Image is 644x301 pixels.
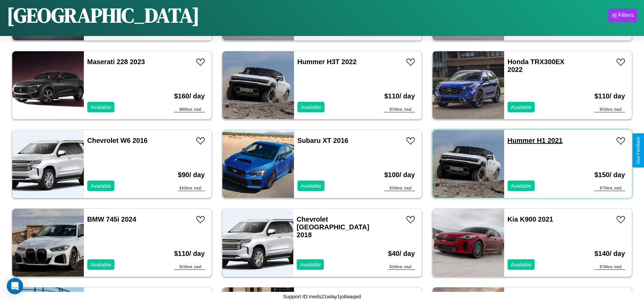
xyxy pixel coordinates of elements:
[388,264,415,270] div: $ 200 est. total
[384,107,415,112] div: $ 550 est. total
[91,181,111,190] p: Available
[384,186,415,191] div: $ 500 est. total
[508,58,565,73] a: Honda TRX300EX 2022
[594,86,625,107] h3: $ 110 / day
[618,12,634,19] div: Filters
[7,1,200,29] h1: [GEOGRAPHIC_DATA]
[511,102,532,112] p: Available
[174,86,205,107] h3: $ 160 / day
[283,292,361,301] p: Support ID: meds21wlay1jo8aaqed
[384,86,415,107] h3: $ 110 / day
[508,215,553,223] a: Kia K900 2021
[7,278,23,294] div: Open Intercom Messenger
[91,260,111,269] p: Available
[174,243,205,264] h3: $ 110 / day
[594,107,625,112] div: $ 550 est. total
[178,186,205,191] div: $ 450 est. total
[174,107,205,112] div: $ 800 est. total
[300,260,321,269] p: Available
[636,137,641,164] div: Give Feedback
[87,137,148,144] a: Chevrolet W6 2016
[608,8,637,22] button: Filters
[594,243,625,264] h3: $ 140 / day
[174,264,205,270] div: $ 550 est. total
[87,58,145,65] a: Maserati 228 2023
[297,215,369,239] a: Chevrolet [GEOGRAPHIC_DATA] 2018
[388,243,415,264] h3: $ 40 / day
[301,102,321,112] p: Available
[511,181,532,190] p: Available
[594,186,625,191] div: $ 750 est. total
[508,137,563,144] a: Hummer H1 2021
[301,181,321,190] p: Available
[297,137,348,144] a: Subaru XT 2016
[384,164,415,186] h3: $ 100 / day
[297,58,357,65] a: Hummer H3T 2022
[594,164,625,186] h3: $ 150 / day
[91,102,111,112] p: Available
[87,215,136,223] a: BMW 745i 2024
[594,264,625,270] div: $ 700 est. total
[511,260,532,269] p: Available
[178,164,205,186] h3: $ 90 / day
